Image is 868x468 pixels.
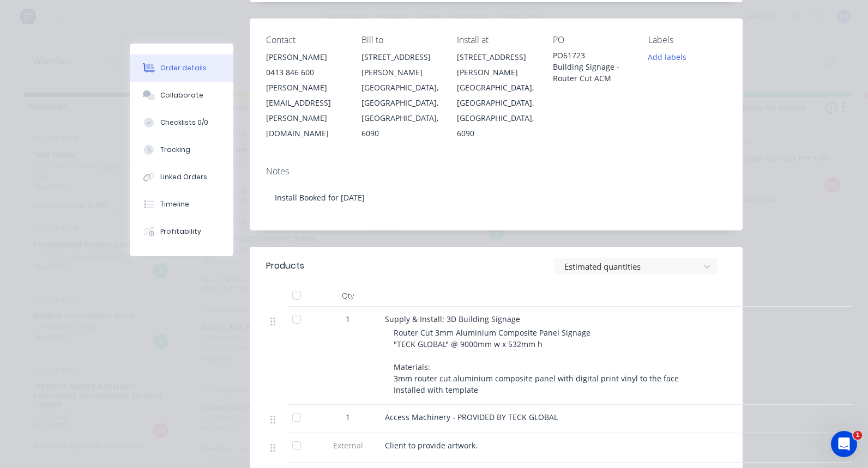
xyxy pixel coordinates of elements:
[457,50,535,141] div: [STREET_ADDRESS][PERSON_NAME][GEOGRAPHIC_DATA], [GEOGRAPHIC_DATA], [GEOGRAPHIC_DATA], 6090
[130,136,233,163] button: Tracking
[130,54,233,82] button: Order details
[266,259,304,272] div: Products
[266,166,726,177] div: Notes
[853,431,862,440] span: 1
[553,35,631,45] div: PO
[266,50,344,141] div: [PERSON_NAME]0413 846 600[PERSON_NAME][EMAIL_ADDRESS][PERSON_NAME][DOMAIN_NAME]
[346,411,350,423] span: 1
[648,35,726,45] div: Labels
[394,327,679,395] span: Router Cut 3mm Aluminium Composite Panel Signage "TECK GLOBAL" @ 9000mm w x 532mm h Materials: 3m...
[361,35,439,45] div: Bill to
[642,50,692,64] button: Add labels
[361,50,439,80] div: [STREET_ADDRESS][PERSON_NAME]
[346,313,350,325] span: 1
[315,285,381,307] div: Qty
[160,227,201,236] div: Profitability
[160,172,207,182] div: Linked Orders
[160,90,203,100] div: Collaborate
[457,50,535,80] div: [STREET_ADDRESS][PERSON_NAME]
[266,50,344,65] div: [PERSON_NAME]
[457,80,535,141] div: [GEOGRAPHIC_DATA], [GEOGRAPHIC_DATA], [GEOGRAPHIC_DATA], 6090
[385,314,520,324] span: Supply & Install: 3D Building Signage
[130,82,233,109] button: Collaborate
[160,63,207,73] div: Order details
[266,80,344,141] div: [PERSON_NAME][EMAIL_ADDRESS][PERSON_NAME][DOMAIN_NAME]
[160,118,208,127] div: Checklists 0/0
[320,440,376,451] span: External
[361,80,439,141] div: [GEOGRAPHIC_DATA], [GEOGRAPHIC_DATA], [GEOGRAPHIC_DATA], 6090
[385,440,478,451] span: Client to provide artwork.
[130,218,233,245] button: Profitability
[160,145,190,155] div: Tracking
[831,431,857,457] iframe: Intercom live chat
[130,163,233,191] button: Linked Orders
[160,199,189,209] div: Timeline
[266,181,726,214] div: Install Booked for [DATE]
[553,50,631,84] div: PO61723 Building Signage - Router Cut ACM
[457,35,535,45] div: Install at
[130,109,233,136] button: Checklists 0/0
[130,191,233,218] button: Timeline
[266,65,344,80] div: 0413 846 600
[385,412,558,422] span: Access Machinery - PROVIDED BY TECK GLOBAL
[361,50,439,141] div: [STREET_ADDRESS][PERSON_NAME][GEOGRAPHIC_DATA], [GEOGRAPHIC_DATA], [GEOGRAPHIC_DATA], 6090
[266,35,344,45] div: Contact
